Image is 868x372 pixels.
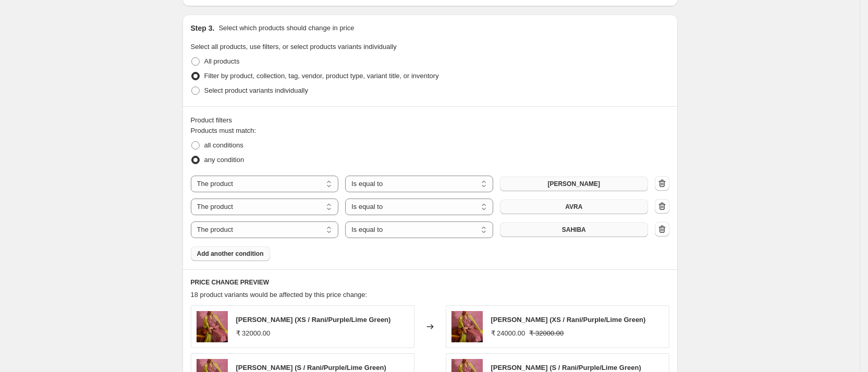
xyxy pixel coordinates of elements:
[236,328,271,339] div: ₹ 32000.00
[197,250,264,258] span: Add another condition
[191,278,669,287] h6: PRICE CHANGE PREVIEW
[204,141,243,149] span: all conditions
[565,203,582,211] span: AVRA
[204,156,244,164] span: any condition
[191,23,215,33] h2: Step 3.
[197,311,228,342] img: Aziz2_80x.jpg
[529,328,564,339] strike: ₹ 32000.00
[191,246,270,261] button: Add another condition
[491,364,641,371] span: [PERSON_NAME] (S / Rani/Purple/Lime Green)
[191,115,669,126] div: Product filters
[191,127,256,134] span: Products must match:
[236,316,391,324] span: [PERSON_NAME] (XS / Rani/Purple/Lime Green)
[236,364,386,371] span: [PERSON_NAME] (S / Rani/Purple/Lime Green)
[204,86,308,94] span: Select product variants individually
[204,57,240,65] span: All products
[204,72,439,80] span: Filter by product, collection, tag, vendor, product type, variant title, or inventory
[191,43,397,51] span: Select all products, use filters, or select products variants individually
[562,226,586,234] span: SAHIBA
[547,180,600,188] span: [PERSON_NAME]
[218,23,354,33] p: Select which products should change in price
[491,316,646,324] span: [PERSON_NAME] (XS / Rani/Purple/Lime Green)
[451,311,483,342] img: Aziz2_80x.jpg
[500,200,648,214] button: AVRA
[491,328,525,339] div: ₹ 24000.00
[500,177,648,191] button: AZIZ
[191,291,368,299] span: 18 product variants would be affected by this price change:
[500,222,648,237] button: SAHIBA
